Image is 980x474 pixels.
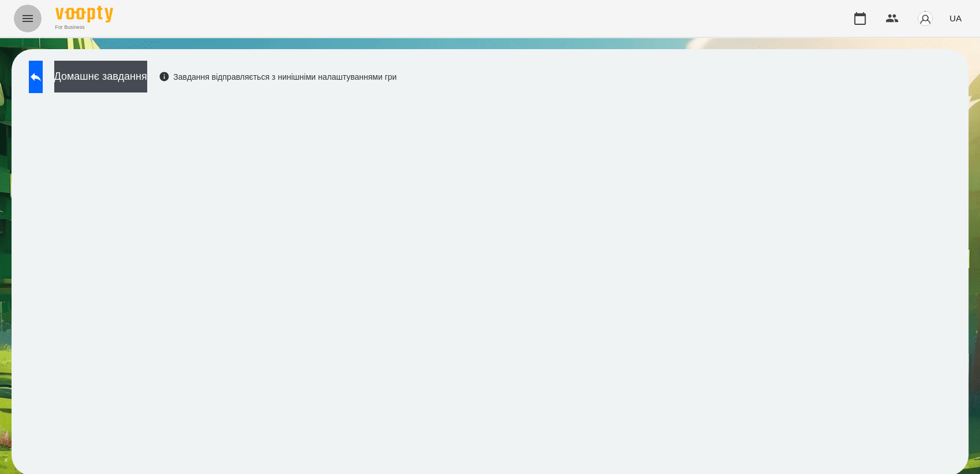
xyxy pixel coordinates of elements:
button: Menu [14,5,42,32]
button: Домашнє завдання [54,61,147,92]
button: UA [945,8,966,29]
img: Voopty Logo [55,6,113,23]
div: Завдання відправляється з нинішніми налаштуваннями гри [159,71,397,83]
span: For Business [55,24,113,31]
span: UA [949,12,962,24]
img: avatar_s.png [917,10,933,27]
